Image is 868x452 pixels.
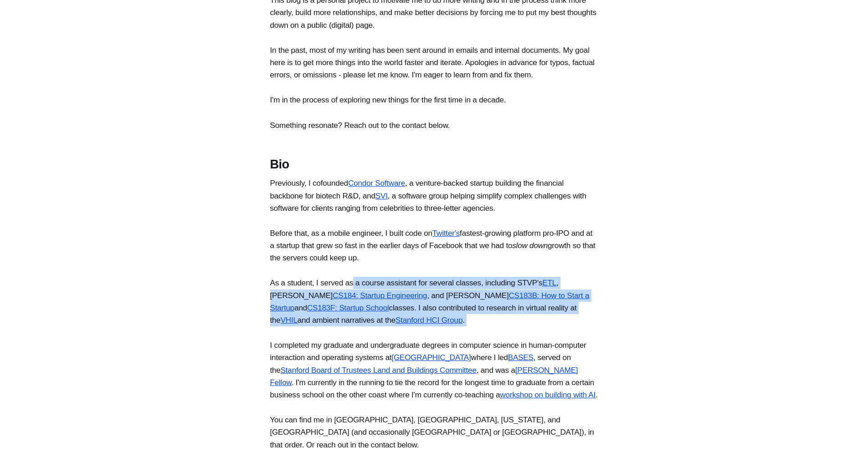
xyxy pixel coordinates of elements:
a: Stanford Board of Trustees Land and Buildings Committee [281,366,477,375]
a: [GEOGRAPHIC_DATA] [391,353,471,362]
p: Previously, I cofounded , a venture-backed startup building the financial backbone for biotech R&... [270,177,598,214]
p: In the past, most of my writing has been sent around in emails and internal documents. My goal he... [270,44,598,81]
a: BASES [508,353,534,362]
a: CS184: Startup Engineering [333,291,427,300]
a: Twitter's [432,229,460,238]
p: Something resonate? Reach out to the contact below. [270,119,598,132]
p: I completed my graduate and undergraduate degrees in computer science in human-computer interacti... [270,339,598,401]
p: As a student, I served as a course assistant for several classes, including STVP's , [PERSON_NAME... [270,277,598,326]
a: workshop on building with AI [500,391,596,399]
a: Condor Software [348,179,405,188]
p: You can find me in [GEOGRAPHIC_DATA], [GEOGRAPHIC_DATA], [US_STATE], and [GEOGRAPHIC_DATA] (and o... [270,414,598,451]
a: ETL [542,279,556,287]
a: [PERSON_NAME] Fellow [270,366,578,387]
h2: Bio [270,157,598,172]
em: slow down [512,241,548,250]
a: CS183B: How to Start a Startup [270,291,590,312]
a: Stanford HCI Group [395,316,462,325]
a: VHIL [281,316,298,325]
p: I'm in the process of exploring new things for the first time in a decade. [270,94,598,106]
a: CS183F: Startup School [307,304,389,312]
p: Before that, as a mobile engineer, I built code on fastest-growing platform pro-IPO and at a star... [270,227,598,264]
a: SVI [375,192,388,200]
